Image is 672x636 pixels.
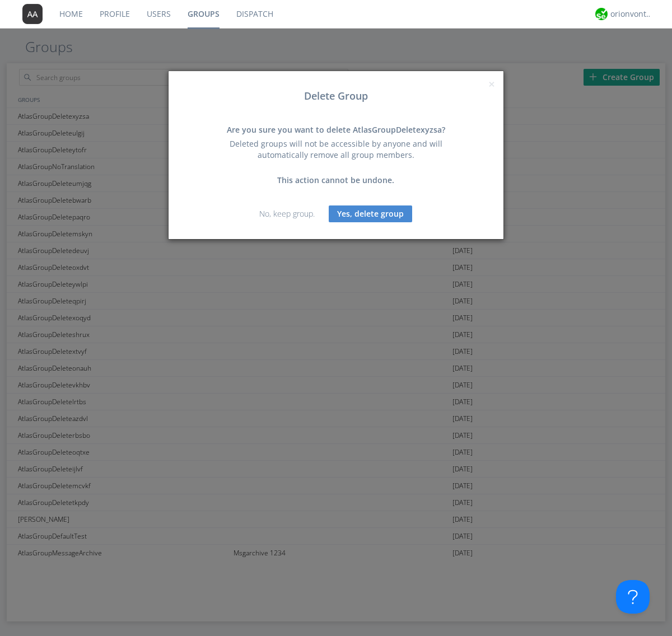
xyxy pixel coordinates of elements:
img: 373638.png [22,4,43,24]
div: Deleted groups will not be accessible by anyone and will automatically remove all group members. [216,138,456,161]
div: orionvontas+atlas+automation+org2 [610,8,652,20]
span: × [488,76,495,92]
div: This action cannot be undone. [216,175,456,186]
h3: Delete Group [177,91,495,102]
div: Are you sure you want to delete AtlasGroupDeletexyzsa? [216,124,456,135]
img: 29d36aed6fa347d5a1537e7736e6aa13 [595,8,608,20]
button: Yes, delete group [329,205,412,222]
a: No, keep group. [259,208,315,219]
